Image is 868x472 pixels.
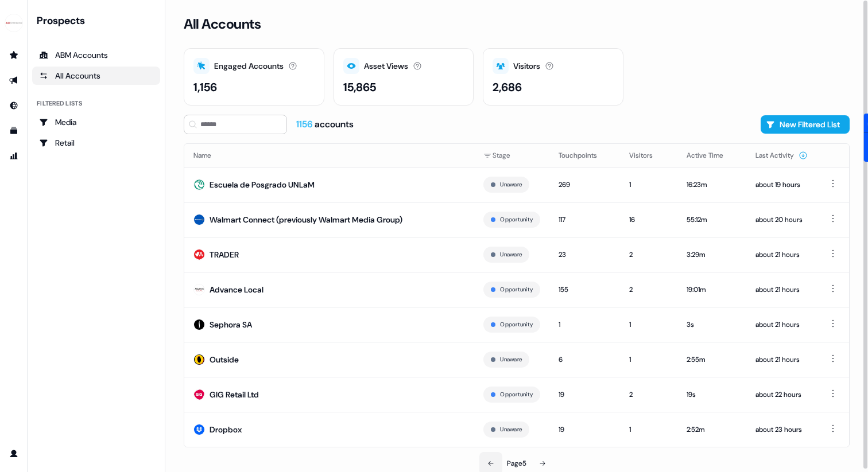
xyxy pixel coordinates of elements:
[210,319,252,330] div: Sephora SA
[629,424,668,435] div: 1
[629,319,668,330] div: 1
[500,424,522,435] button: Unaware
[493,79,522,96] div: 2,686
[39,49,153,61] div: ABM Accounts
[5,96,23,115] a: Go to Inbound
[559,179,611,190] div: 269
[687,145,737,166] button: Active Time
[37,14,160,28] div: Prospects
[687,424,737,435] div: 2:52m
[755,319,808,330] div: about 21 hours
[5,46,23,64] a: Go to prospects
[5,71,23,89] a: Go to outbound experience
[32,46,160,64] a: ABM Accounts
[755,354,808,365] div: about 21 hours
[629,284,668,295] div: 2
[210,179,315,190] div: Escuela de Posgrado UNLaM
[559,319,611,330] div: 1
[687,249,737,260] div: 3:29m
[559,424,611,435] div: 19
[210,284,263,295] div: Advance Local
[755,284,808,295] div: about 21 hours
[5,122,23,140] a: Go to templates
[32,113,160,131] a: Go to Media
[559,389,611,400] div: 19
[32,134,160,152] a: Go to Retail
[755,389,808,400] div: about 22 hours
[687,354,737,365] div: 2:55m
[210,389,259,400] div: GIG Retail Ltd
[210,214,402,225] div: Walmart Connect (previously Walmart Media Group)
[39,137,153,149] div: Retail
[629,145,666,166] button: Visitors
[687,179,737,190] div: 16:23m
[210,249,239,260] div: TRADER
[184,15,261,33] h3: All Accounts
[500,180,522,190] button: Unaware
[500,389,533,400] button: Opportunity
[5,444,23,463] a: Go to profile
[500,214,533,225] button: Opportunity
[343,79,376,96] div: 15,865
[559,145,611,166] button: Touchpoints
[755,249,808,260] div: about 21 hours
[755,214,808,225] div: about 20 hours
[507,458,526,469] div: Page 5
[364,60,408,72] div: Asset Views
[210,424,242,435] div: Dropbox
[761,115,850,134] button: New Filtered List
[193,79,217,96] div: 1,156
[687,389,737,400] div: 19s
[559,249,611,260] div: 23
[687,319,737,330] div: 3s
[629,214,668,225] div: 16
[755,424,808,435] div: about 23 hours
[629,179,668,190] div: 1
[559,284,611,295] div: 155
[296,118,354,131] div: accounts
[559,354,611,365] div: 6
[39,116,153,128] div: Media
[500,284,533,295] button: Opportunity
[214,60,284,72] div: Engaged Accounts
[755,145,808,166] button: Last Activity
[296,118,315,130] span: 1156
[5,147,23,165] a: Go to attribution
[687,214,737,225] div: 55:12m
[629,249,668,260] div: 2
[500,319,533,330] button: Opportunity
[32,67,160,85] a: All accounts
[210,354,239,365] div: Outside
[629,354,668,365] div: 1
[629,389,668,400] div: 2
[500,354,522,365] button: Unaware
[37,99,82,108] div: Filtered lists
[39,70,153,81] div: All Accounts
[184,144,474,167] th: Name
[559,214,611,225] div: 117
[755,179,808,190] div: about 19 hours
[483,150,540,161] div: Stage
[687,284,737,295] div: 19:01m
[500,249,522,260] button: Unaware
[513,60,540,72] div: Visitors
